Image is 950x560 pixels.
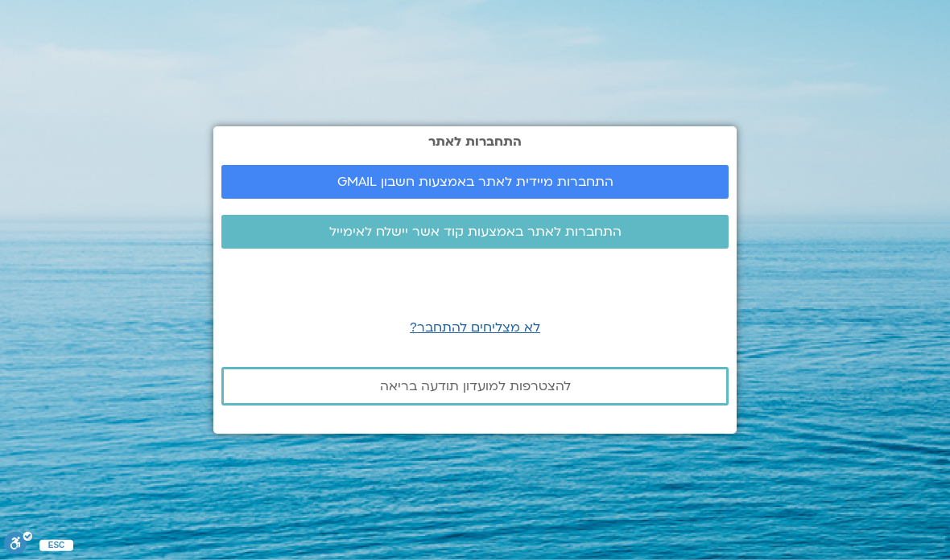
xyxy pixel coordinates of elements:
span: להצטרפות למועדון תודעה בריאה [380,379,571,393]
a: להצטרפות למועדון תודעה בריאה [221,367,729,406]
h2: התחברות לאתר [221,134,729,149]
a: לא מצליחים להתחבר? [410,319,540,336]
a: התחברות לאתר באמצעות קוד אשר יישלח לאימייל [221,215,729,249]
span: התחברות לאתר באמצעות קוד אשר יישלח לאימייל [329,224,622,239]
a: התחברות מיידית לאתר באמצעות חשבון GMAIL [221,165,729,199]
span: התחברות מיידית לאתר באמצעות חשבון GMAIL [337,175,613,189]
